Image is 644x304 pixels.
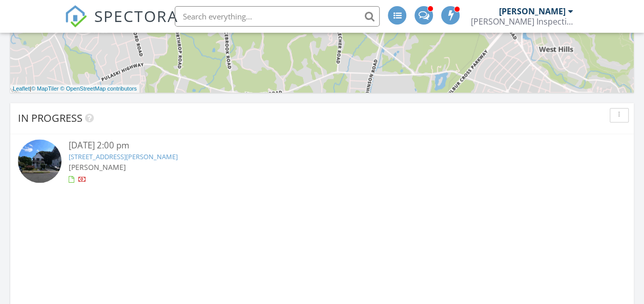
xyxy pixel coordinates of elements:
[13,85,30,92] a: Leaflet
[69,162,126,172] span: [PERSON_NAME]
[31,85,59,92] a: © MapTiler
[470,16,573,27] div: Schaefer Inspection Service
[60,85,137,92] a: © OpenStreetMap contributors
[69,139,575,152] div: [DATE] 2:00 pm
[175,6,380,27] input: Search everything...
[10,84,139,93] div: |
[94,5,178,27] span: SPECTORA
[18,111,82,125] span: In Progress
[498,6,565,16] div: [PERSON_NAME]
[69,152,178,161] a: [STREET_ADDRESS][PERSON_NAME]
[18,139,626,185] a: [DATE] 2:00 pm [STREET_ADDRESS][PERSON_NAME] [PERSON_NAME]
[65,14,178,35] a: SPECTORA
[18,139,61,183] img: 9539359%2Fcover_photos%2Fh0Pfi0H4PUrWmbl3x6MJ%2Fsmall.jpg
[65,5,87,28] img: The Best Home Inspection Software - Spectora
